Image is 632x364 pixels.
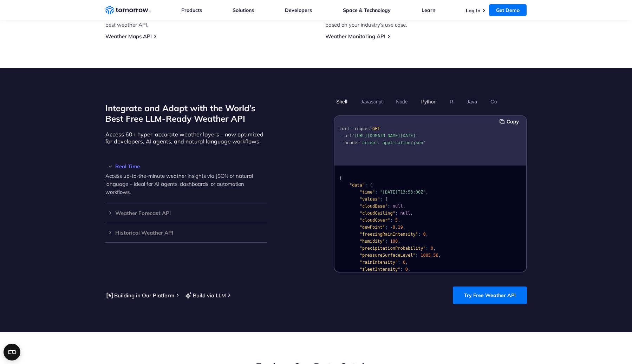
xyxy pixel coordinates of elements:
span: : [385,225,387,230]
span: 0 [403,260,405,265]
span: : [375,190,377,195]
span: "precipitationProbability" [359,246,425,251]
h3: Real Time [105,164,267,169]
h3: Historical Weather API [105,230,267,235]
span: "cloudCover" [359,218,390,223]
a: Log In [466,7,480,14]
span: , [403,225,405,230]
span: , [403,204,405,209]
a: Weather Monitoring API [325,33,385,40]
span: : [400,267,403,272]
span: 0.19 [392,225,403,230]
span: : [425,246,428,251]
span: request [354,126,372,131]
span: "dewPoint" [359,225,385,230]
a: Learn [422,7,435,13]
span: -- [349,126,354,131]
span: , [398,239,400,244]
h2: Integrate and Adapt with the World’s Best Free LLM-Ready Weather API [105,103,267,124]
p: Access up-to-the-minute weather insights via JSON or natural language – ideal for AI agents, dash... [105,172,267,196]
a: Space & Technology [343,7,391,13]
h3: Weather Forecast API [105,210,267,216]
span: 0 [431,246,433,251]
span: null [400,211,410,216]
span: "time" [359,190,374,195]
span: { [385,197,387,202]
button: Copy [500,118,521,126]
button: Go [488,96,499,108]
span: , [438,253,441,258]
button: Python [418,96,439,108]
button: Open CMP widget [4,344,20,360]
span: 5 [395,218,397,223]
button: Javascript [358,96,385,108]
span: { [339,176,342,181]
span: 100 [390,239,398,244]
button: Java [464,96,480,108]
span: : [415,253,418,258]
span: curl [339,126,350,131]
button: R [447,96,456,108]
span: url [344,133,352,138]
span: : [390,218,392,223]
span: "values" [359,197,380,202]
a: Get Demo [489,4,527,16]
a: Solutions [233,7,254,13]
span: "cloudBase" [359,204,387,209]
span: - [390,225,392,230]
span: "humidity" [359,239,385,244]
span: "cloudCeiling" [359,211,395,216]
span: "rainIntensity" [359,260,397,265]
button: Node [393,96,410,108]
span: "sleetIntensity" [359,267,400,272]
span: , [433,246,436,251]
span: -- [339,140,344,145]
a: Build via LLM [184,291,226,300]
span: "data" [349,183,364,188]
span: GET [372,126,380,131]
span: : [380,197,382,202]
span: header [344,140,359,145]
span: : [418,232,420,237]
a: Products [181,7,202,13]
button: Shell [334,96,350,108]
span: '[URL][DOMAIN_NAME][DATE]' [352,133,418,138]
span: : [398,260,400,265]
span: "freezingRainIntensity" [359,232,418,237]
span: 0 [423,232,425,237]
span: , [408,267,410,272]
span: : [365,183,367,188]
span: , [410,211,413,216]
span: { [370,183,372,188]
span: : [395,211,397,216]
span: , [425,232,428,237]
span: 1005.56 [421,253,438,258]
span: , [398,218,400,223]
a: Home link [105,5,151,15]
a: Weather Maps API [105,33,152,40]
span: -- [339,133,344,138]
span: : [385,239,387,244]
span: "[DATE]T13:53:00Z" [380,190,425,195]
a: Developers [285,7,312,13]
a: Building in Our Platform [105,291,174,300]
span: , [405,260,408,265]
span: , [425,190,428,195]
a: Try Free Weather API [453,287,527,304]
span: "pressureSurfaceLevel" [359,253,415,258]
span: 0 [405,267,408,272]
span: : [387,204,390,209]
span: 'accept: application/json' [359,140,425,145]
span: null [392,204,403,209]
p: Access 60+ hyper-accurate weather layers – now optimized for developers, AI agents, and natural l... [105,131,267,145]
